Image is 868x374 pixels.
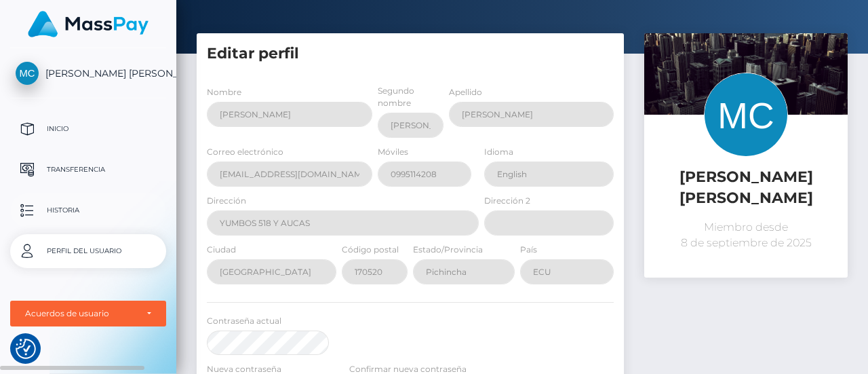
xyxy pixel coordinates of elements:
[207,195,246,207] label: Dirección
[207,244,236,256] label: Ciudad
[484,146,513,158] label: Idioma
[10,153,166,187] a: Transferencia
[10,301,166,326] button: Acuerdos de usuario
[413,244,483,256] label: Estado/Provincia
[644,33,848,169] img: ...
[16,339,36,359] button: Consent Preferences
[16,160,161,180] p: Transferencia
[449,86,482,98] label: Apellido
[10,112,166,146] a: Inicio
[16,339,36,359] img: Revisit consent button
[16,241,161,261] p: Perfil del usuario
[207,86,241,98] label: Nombre
[654,167,837,209] h5: [PERSON_NAME] [PERSON_NAME]
[25,308,136,319] div: Acuerdos de usuario
[207,146,283,158] label: Correo electrónico
[16,119,161,139] p: Inicio
[520,244,537,256] label: País
[484,195,530,207] label: Dirección 2
[207,43,614,64] h5: Editar perfil
[10,193,166,227] a: Historia
[10,234,166,268] a: Perfil del usuario
[378,85,443,109] label: Segundo nombre
[378,146,408,158] label: Móviles
[342,244,399,256] label: Código postal
[10,67,166,79] span: [PERSON_NAME] [PERSON_NAME]
[16,200,161,221] p: Historia
[28,11,149,37] img: MassPay
[654,219,837,252] p: Miembro desde 8 de septiembre de 2025
[207,315,281,327] label: Contraseña actual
